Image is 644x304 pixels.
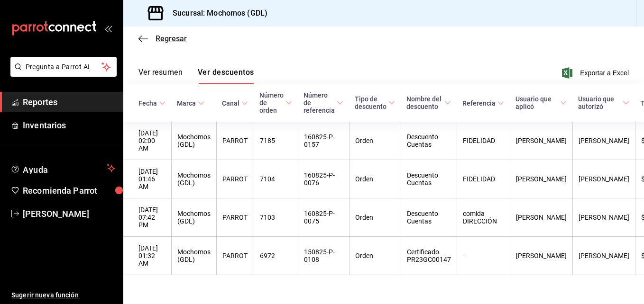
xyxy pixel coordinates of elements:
span: Fecha [138,99,166,107]
th: FIDELIDAD [457,122,510,160]
th: [PERSON_NAME] [510,237,572,275]
th: comida DIRECCIÓN [457,198,510,237]
th: PARROT [216,122,254,160]
th: [PERSON_NAME] [510,198,572,237]
th: Orden [349,160,401,198]
th: [PERSON_NAME] [572,237,635,275]
th: - [457,237,510,275]
span: Pregunta a Parrot AI [26,62,102,72]
th: 160825-P-0076 [298,160,349,198]
th: [DATE] 02:00 AM [123,122,171,160]
span: Recomienda Parrot [23,184,115,197]
span: Número de referencia [304,91,343,114]
h3: Sucursal: Mochomos (GDL) [165,8,267,19]
div: navigation tabs [138,68,254,84]
th: [PERSON_NAME] [510,122,572,160]
th: Mochomos (GDL) [171,122,216,160]
span: Usuario que aplicó [515,95,567,110]
span: Canal [222,99,248,107]
th: Mochomos (GDL) [171,198,216,237]
span: Referencia [462,99,504,107]
th: [DATE] 01:46 AM [123,160,171,198]
th: Mochomos (GDL) [171,237,216,275]
button: open_drawer_menu [104,25,112,32]
th: Certificado PR23GC00147 [401,237,457,275]
th: 7185 [254,122,298,160]
th: [PERSON_NAME] [572,198,635,237]
th: [PERSON_NAME] [572,122,635,160]
button: Ver resumen [138,68,183,84]
th: PARROT [216,237,254,275]
span: Tipo de descuento [355,95,395,110]
th: 160825-P-0157 [298,122,349,160]
span: [PERSON_NAME] [23,207,115,220]
th: Mochomos (GDL) [171,160,216,198]
th: PARROT [216,198,254,237]
th: 7103 [254,198,298,237]
th: 6972 [254,237,298,275]
th: 160825-P-0075 [298,198,349,237]
th: Descuento Cuentas [401,198,457,237]
span: Sugerir nueva función [11,290,115,300]
button: Regresar [138,34,187,43]
th: FIDELIDAD [457,160,510,198]
span: Inventarios [23,119,115,132]
span: Marca [177,99,204,107]
span: Usuario que autorizó [578,95,629,110]
th: Descuento Cuentas [401,122,457,160]
th: [PERSON_NAME] [572,160,635,198]
button: Ver descuentos [198,68,254,84]
th: 150825-P-0108 [298,237,349,275]
span: Reportes [23,96,115,108]
th: [PERSON_NAME] [510,160,572,198]
th: 7104 [254,160,298,198]
th: PARROT [216,160,254,198]
th: [DATE] 07:42 PM [123,198,171,237]
th: Orden [349,198,401,237]
th: [DATE] 01:32 AM [123,237,171,275]
th: Orden [349,122,401,160]
span: Nombre del descuento [406,95,451,110]
th: Descuento Cuentas [401,160,457,198]
span: Ayuda [23,162,103,174]
th: Orden [349,237,401,275]
button: Pregunta a Parrot AI [10,57,117,77]
button: Exportar a Excel [564,67,629,79]
a: Pregunta a Parrot AI [7,69,117,79]
span: Regresar [156,34,187,43]
span: Número de orden [259,91,292,114]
